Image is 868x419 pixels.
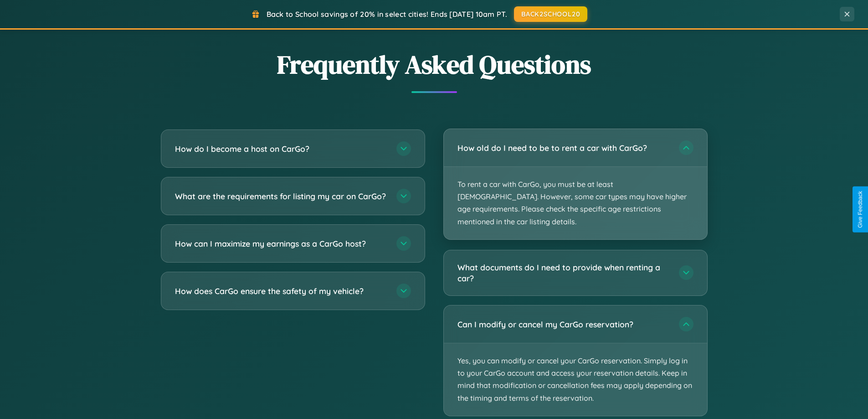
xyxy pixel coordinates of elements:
span: Back to School savings of 20% in select cities! Ends [DATE] 10am PT. [267,10,507,19]
h3: How old do I need to be to rent a car with CarGo? [457,142,670,154]
p: To rent a car with CarGo, you must be at least [DEMOGRAPHIC_DATA]. However, some car types may ha... [444,167,707,239]
p: Yes, you can modify or cancel your CarGo reservation. Simply log in to your CarGo account and acc... [444,343,707,416]
h3: What are the requirements for listing my car on CarGo? [175,191,387,202]
button: BACK2SCHOOL20 [514,6,587,22]
h3: Can I modify or cancel my CarGo reservation? [457,319,670,330]
h3: How can I maximize my earnings as a CarGo host? [175,238,387,249]
h3: How does CarGo ensure the safety of my vehicle? [175,285,387,297]
h3: How do I become a host on CarGo? [175,143,387,155]
h2: Frequently Asked Questions [161,47,708,82]
div: Give Feedback [857,191,863,228]
h3: What documents do I need to provide when renting a car? [457,262,670,284]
